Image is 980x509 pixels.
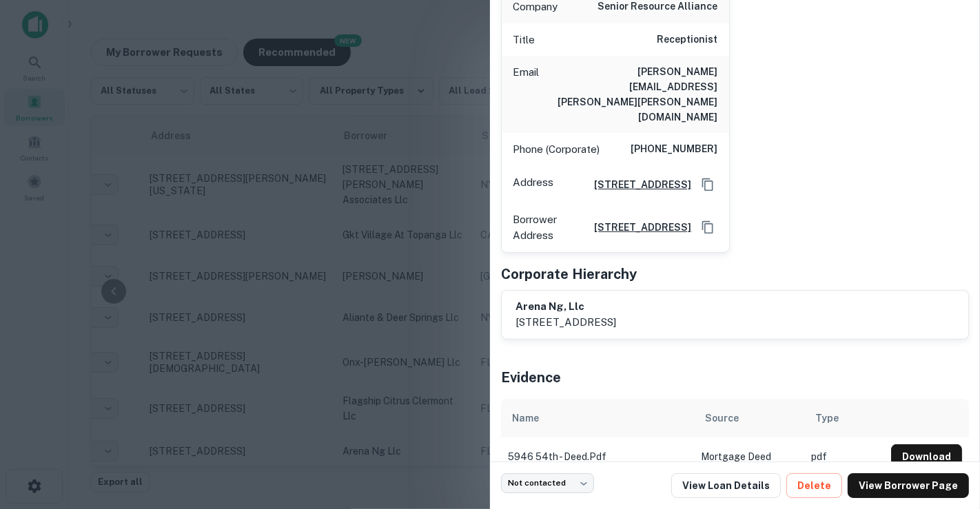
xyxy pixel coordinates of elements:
[501,437,694,476] td: 5946 54th - deed.pdf
[513,174,553,195] p: Address
[694,437,804,476] td: Mortgage Deed
[515,314,616,331] p: [STREET_ADDRESS]
[501,399,694,437] th: Name
[786,473,842,498] button: Delete
[513,32,535,48] p: Title
[501,264,637,284] h5: Corporate Hierarchy
[671,473,781,498] a: View Loan Details
[657,32,718,48] h6: Receptionist
[694,399,804,437] th: Source
[513,64,539,125] p: Email
[553,64,718,125] h6: [PERSON_NAME][EMAIL_ADDRESS][PERSON_NAME][PERSON_NAME][DOMAIN_NAME]
[891,444,962,469] button: Download
[584,177,692,192] a: [STREET_ADDRESS]
[584,220,692,235] a: [STREET_ADDRESS]
[513,141,600,158] p: Phone (Corporate)
[815,410,839,426] div: Type
[515,299,616,315] h6: arena ng, llc
[911,399,980,465] iframe: Chat Widget
[512,410,539,426] div: Name
[804,399,884,437] th: Type
[804,437,884,476] td: pdf
[501,399,969,476] div: scrollable content
[697,174,718,195] button: Copy Address
[501,473,594,493] div: Not contacted
[705,410,739,426] div: Source
[631,141,718,158] h6: [PHONE_NUMBER]
[501,367,561,388] h5: Evidence
[848,473,969,498] a: View Borrower Page
[697,217,718,238] button: Copy Address
[513,211,578,244] p: Borrower Address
